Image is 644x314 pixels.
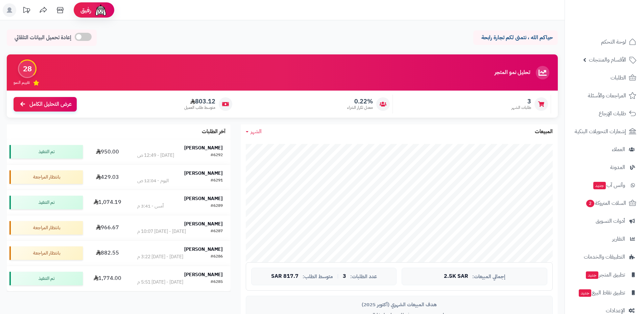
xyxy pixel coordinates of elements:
a: لوحة التحكم [569,34,640,50]
span: طلبات الشهر [511,105,531,111]
a: تطبيق نقاط البيعجديد [569,285,640,301]
span: جديد [593,182,606,189]
div: [DATE] - [DATE] 10:07 م [137,228,186,235]
span: 2 [586,200,594,207]
a: المراجعات والأسئلة [569,88,640,104]
div: تم التنفيذ [9,272,83,285]
div: #6289 [211,203,223,210]
div: اليوم - 12:04 ص [137,177,169,184]
span: 3 [343,273,346,280]
span: التطبيقات والخدمات [584,252,625,262]
a: السلات المتروكة2 [569,195,640,211]
a: الشهر [246,128,262,136]
span: 3 [511,98,531,105]
span: إجمالي المبيعات: [472,274,505,280]
div: #6287 [211,228,223,235]
span: تقييم النمو [14,80,30,86]
td: 882.55 [86,241,129,266]
h3: آخر الطلبات [202,129,225,135]
span: تطبيق نقاط البيع [578,288,625,297]
strong: [PERSON_NAME] [184,170,223,177]
a: إشعارات التحويلات البنكية [569,123,640,140]
a: تطبيق المتجرجديد [569,267,640,283]
div: [DATE] - 12:49 ص [137,152,174,159]
span: الطلبات [611,73,626,82]
a: التطبيقات والخدمات [569,249,640,265]
div: أمس - 3:41 م [137,203,164,210]
a: وآتس آبجديد [569,177,640,193]
strong: [PERSON_NAME] [184,144,223,151]
span: عرض التحليل الكامل [29,100,72,108]
a: تحديثات المنصة [18,3,35,19]
span: جديد [586,271,598,279]
span: أدوات التسويق [596,216,625,226]
a: عرض التحليل الكامل [14,97,77,112]
span: المراجعات والأسئلة [588,91,626,100]
span: 817.7 SAR [271,273,299,280]
div: #6286 [211,253,223,260]
span: التقارير [612,234,625,244]
span: 0.22% [347,98,373,105]
div: #6292 [211,152,223,159]
div: #6291 [211,177,223,184]
span: إشعارات التحويلات البنكية [575,127,626,136]
strong: [PERSON_NAME] [184,246,223,253]
h3: تحليل نمو المتجر [495,70,530,76]
img: ai-face.png [94,3,108,17]
td: 429.03 [86,165,129,190]
td: 950.00 [86,139,129,164]
span: لوحة التحكم [601,37,626,47]
span: الشهر [251,127,262,136]
a: التقارير [569,231,640,247]
span: الأقسام والمنتجات [589,55,626,65]
span: المدونة [610,163,625,172]
div: [DATE] - [DATE] 5:51 م [137,279,183,286]
span: متوسط الطلب: [303,274,333,280]
td: 966.67 [86,215,129,240]
td: 1,774.00 [86,266,129,291]
span: السلات المتروكة [586,198,626,208]
span: تطبيق المتجر [585,270,625,280]
span: رفيق [80,6,91,14]
a: العملاء [569,141,640,158]
a: الطلبات [569,70,640,86]
a: المدونة [569,159,640,175]
a: طلبات الإرجاع [569,105,640,122]
div: تم التنفيذ [9,145,83,159]
div: هدف المبيعات الشهري (أكتوبر 2025) [251,301,547,308]
strong: [PERSON_NAME] [184,271,223,278]
span: العملاء [612,145,625,154]
div: بانتظار المراجعة [9,221,83,235]
span: 2.5K SAR [444,273,468,280]
span: متوسط طلب العميل [184,105,215,111]
a: أدوات التسويق [569,213,640,229]
div: #6285 [211,279,223,286]
span: عدد الطلبات: [350,274,377,280]
span: | [337,274,339,279]
div: [DATE] - [DATE] 3:22 م [137,253,183,260]
span: وآتس آب [593,180,625,190]
span: معدل تكرار الشراء [347,105,373,111]
p: حياكم الله ، نتمنى لكم تجارة رابحة [478,34,553,42]
strong: [PERSON_NAME] [184,220,223,227]
td: 1,074.19 [86,190,129,215]
img: logo-2.png [598,19,638,33]
span: 803.12 [184,98,215,105]
div: بانتظار المراجعة [9,170,83,184]
span: جديد [579,289,591,297]
div: تم التنفيذ [9,196,83,209]
span: طلبات الإرجاع [599,109,626,118]
strong: [PERSON_NAME] [184,195,223,202]
span: إعادة تحميل البيانات التلقائي [15,34,71,42]
h3: المبيعات [535,129,553,135]
div: بانتظار المراجعة [9,246,83,260]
